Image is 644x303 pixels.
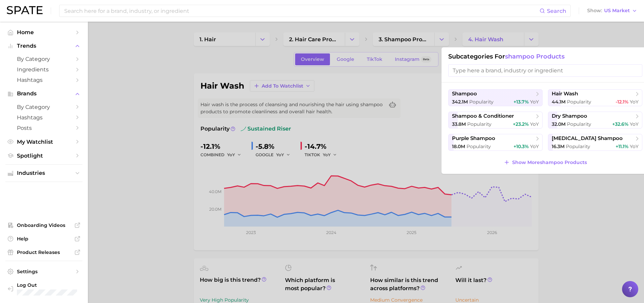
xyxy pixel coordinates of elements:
[452,121,466,127] span: 33.8m
[5,27,82,38] a: Home
[17,153,71,159] span: Spotlight
[452,99,468,105] span: 342.1m
[448,64,642,77] input: Type here a brand, industry or ingredient
[552,113,587,119] span: dry shampoo
[64,5,540,17] input: Search here for a brand, industry, or ingredient
[467,121,492,127] span: Popularity
[7,6,43,14] img: SPATE
[5,41,82,51] button: Trends
[612,121,628,127] span: +32.6%
[17,29,71,36] span: Home
[530,99,539,105] span: YoY
[5,137,82,147] a: My Watchlist
[5,102,82,112] a: by Category
[5,89,82,99] button: Brands
[448,112,543,129] button: shampoo & conditioner33.8m Popularity+23.2% YoY
[452,113,514,119] span: shampoo & conditioner
[630,121,639,127] span: YoY
[452,143,465,149] span: 18.0m
[514,143,529,149] span: +10.3%
[548,89,642,106] button: hair wash44.1m Popularity-12.1% YoY
[17,222,71,228] span: Onboarding Videos
[586,6,639,15] button: ShowUS Market
[567,121,591,127] span: Popularity
[17,77,71,83] span: Hashtags
[630,99,639,105] span: YoY
[5,123,82,133] a: Posts
[567,99,591,105] span: Popularity
[448,53,642,60] h1: Subcategories for
[17,104,71,110] span: by Category
[452,91,477,97] span: shampoo
[512,160,587,165] span: Show More shampoo products
[5,234,82,244] a: Help
[604,9,630,13] span: US Market
[5,75,82,85] a: Hashtags
[552,99,566,105] span: 44.1m
[552,135,623,142] span: [MEDICAL_DATA] shampoo
[17,43,71,49] span: Trends
[530,121,539,127] span: YoY
[566,143,590,149] span: Popularity
[547,8,566,14] span: Search
[467,143,491,149] span: Popularity
[5,64,82,75] a: Ingredients
[616,99,628,105] span: -12.1%
[5,168,82,178] button: Industries
[452,135,495,142] span: purple shampoo
[530,143,539,149] span: YoY
[514,99,529,105] span: +13.7%
[5,54,82,64] a: by Category
[5,280,82,298] a: Log out. Currently logged in with e-mail ltal@gattefossecorp.com.
[17,249,71,255] span: Product Releases
[505,53,565,60] span: shampoo products
[17,170,71,176] span: Industries
[17,139,71,145] span: My Watchlist
[630,143,639,149] span: YoY
[17,282,77,288] span: Log Out
[502,158,588,167] button: Show Moreshampoo products
[17,125,71,131] span: Posts
[17,56,71,62] span: by Category
[5,266,82,277] a: Settings
[552,121,566,127] span: 32.0m
[552,91,578,97] span: hair wash
[548,134,642,151] button: [MEDICAL_DATA] shampoo16.3m Popularity+11.1% YoY
[17,114,71,121] span: Hashtags
[5,247,82,257] a: Product Releases
[548,112,642,129] button: dry shampoo32.0m Popularity+32.6% YoY
[17,269,71,275] span: Settings
[448,89,543,106] button: shampoo342.1m Popularity+13.7% YoY
[448,134,543,151] button: purple shampoo18.0m Popularity+10.3% YoY
[5,112,82,123] a: Hashtags
[17,236,71,242] span: Help
[17,66,71,73] span: Ingredients
[587,9,602,13] span: Show
[616,143,628,149] span: +11.1%
[5,220,82,230] a: Onboarding Videos
[469,99,494,105] span: Popularity
[552,143,565,149] span: 16.3m
[513,121,529,127] span: +23.2%
[17,91,71,97] span: Brands
[5,150,82,161] a: Spotlight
